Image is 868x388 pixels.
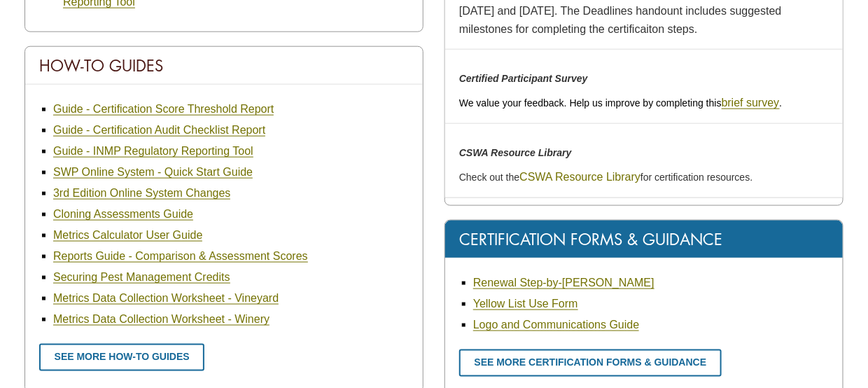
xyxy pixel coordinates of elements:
a: 3rd Edition Online System Changes [53,187,230,200]
a: Guide - INMP Regulatory Reporting Tool [53,145,253,158]
a: Securing Pest Management Credits [53,271,230,284]
a: SWP Online System - Quick Start Guide [53,166,253,179]
div: Certification Forms & Guidance [445,221,843,258]
a: Guide - Certification Score Threshold Report [53,103,274,116]
a: brief survey [722,97,780,109]
a: Cloning Assessments Guide [53,208,193,221]
a: Yellow List Use Form [473,298,578,310]
a: See more how-to guides [39,344,204,371]
a: Logo and Communications Guide [473,319,639,331]
a: Renewal Step-by-[PERSON_NAME] [473,277,654,289]
span: Check out the for certification resources. [459,172,752,183]
a: Guide - Certification Audit Checklist Report [53,124,265,137]
div: How-To Guides [25,47,423,85]
a: CSWA Resource Library [519,171,640,183]
a: Reports Guide - Comparison & Assessment Scores [53,250,308,263]
em: CSWA Resource Library [459,147,572,158]
a: Metrics Data Collection Worksheet - Vineyard [53,292,279,305]
em: Certified Participant Survey [459,73,588,84]
span: We value your feedback. Help us improve by completing this . [459,97,782,109]
a: Metrics Data Collection Worksheet - Winery [53,313,269,326]
a: See more certification forms & guidance [459,349,722,377]
a: Metrics Calculator User Guide [53,229,202,242]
